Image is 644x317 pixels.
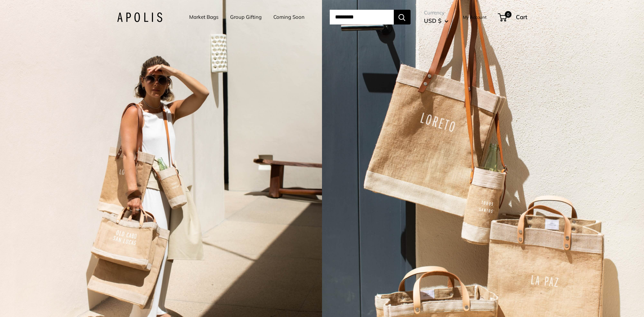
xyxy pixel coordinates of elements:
[463,13,487,21] a: My Account
[516,13,527,20] span: Cart
[394,10,411,24] button: Search
[330,10,394,24] input: Search...
[117,12,162,22] img: Apolis
[504,11,511,18] span: 0
[424,15,448,26] button: USD $
[424,17,441,24] span: USD $
[189,12,218,22] a: Market Bags
[230,12,262,22] a: Group Gifting
[273,12,305,22] a: Coming Soon
[424,8,448,17] span: Currency
[498,12,527,22] a: 0 Cart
